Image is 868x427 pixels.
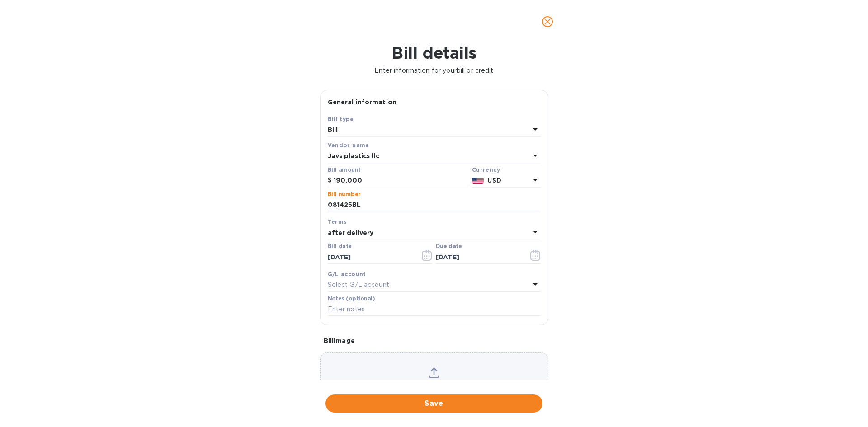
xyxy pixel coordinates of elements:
[328,152,379,160] b: Javs plastics llc
[328,303,541,316] input: Enter notes
[328,116,354,122] b: Bill type
[7,43,861,62] h1: Bill details
[472,166,500,173] b: Currency
[328,142,369,149] b: Vendor name
[325,394,542,413] button: Save
[328,99,397,106] b: General information
[333,398,535,409] span: Save
[487,177,501,184] b: USD
[436,250,521,264] input: Due date
[328,126,338,133] b: Bill
[328,280,389,290] p: Select G/L account
[537,11,558,33] button: close
[334,174,468,188] input: $ Enter bill amount
[328,250,413,264] input: Select date
[7,66,861,75] p: Enter information for your bill or credit
[328,174,334,188] div: $
[436,244,462,249] label: Due date
[328,192,360,197] label: Bill number
[328,198,541,212] input: Enter bill number
[328,229,374,236] b: after delivery
[328,271,366,277] b: G/L account
[324,336,545,345] p: Bill image
[472,178,484,184] img: USD
[328,167,360,173] label: Bill amount
[328,296,375,301] label: Notes (optional)
[328,218,347,225] b: Terms
[328,244,352,249] label: Bill date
